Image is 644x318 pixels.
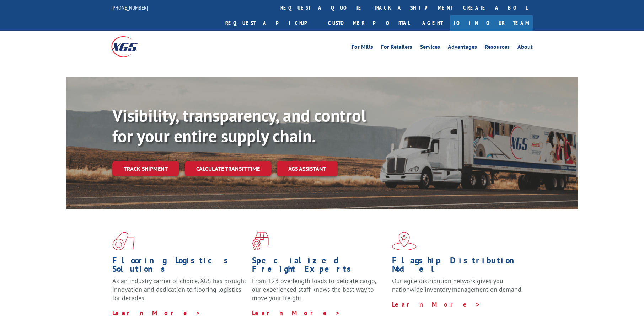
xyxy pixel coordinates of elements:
a: XGS ASSISTANT [277,161,338,176]
a: Customer Portal [323,15,415,31]
span: Our agile distribution network gives you nationwide inventory management on demand. [392,277,523,293]
a: Resources [485,44,510,52]
h1: Specialized Freight Experts [252,256,386,277]
img: xgs-icon-flagship-distribution-model-red [392,232,417,250]
h1: Flooring Logistics Solutions [112,256,247,277]
a: About [517,44,533,52]
span: As an industry carrier of choice, XGS has brought innovation and dedication to flooring logistics... [112,277,246,302]
a: [PHONE_NUMBER] [111,4,148,11]
h1: Flagship Distribution Model [392,256,526,277]
a: Request a pickup [220,15,323,31]
a: Services [420,44,440,52]
a: Join Our Team [450,15,533,31]
a: Learn More > [252,309,340,317]
p: From 123 overlength loads to delicate cargo, our experienced staff knows the best way to move you... [252,277,386,308]
a: Agent [415,15,450,31]
a: For Mills [351,44,373,52]
a: Learn More > [112,309,201,317]
a: Track shipment [112,161,179,176]
b: Visibility, transparency, and control for your entire supply chain. [112,104,366,147]
img: xgs-icon-focused-on-flooring-red [252,232,269,250]
a: For Retailers [381,44,412,52]
a: Advantages [448,44,477,52]
a: Learn More > [392,300,481,308]
a: Calculate transit time [185,161,271,176]
img: xgs-icon-total-supply-chain-intelligence-red [112,232,134,250]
